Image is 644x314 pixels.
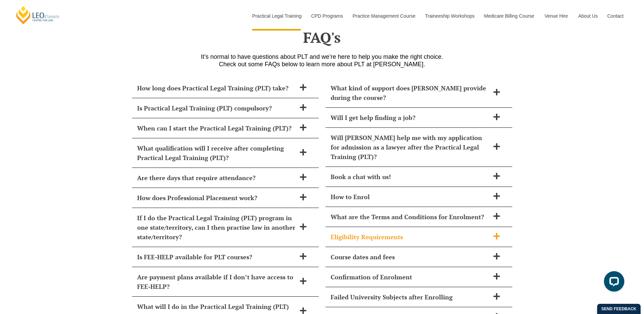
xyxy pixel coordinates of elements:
[573,1,602,31] a: About Us
[348,1,420,31] a: Practice Management Course
[137,252,296,262] h2: Is FEE-HELP available for PLT courses?
[539,1,573,31] a: Venue Hire
[137,213,296,242] h2: If I do the Practical Legal Training (PLT) program in one state/territory, can I then practise la...
[420,1,479,31] a: Traineeship Workshops
[137,143,296,162] h2: What qualification will I receive after completing Practical Legal Training (PLT)?
[602,1,629,31] a: Contact
[129,29,516,46] h2: FAQ's
[599,268,627,297] iframe: LiveChat chat widget
[15,5,60,25] a: [PERSON_NAME] Centre for Law
[331,232,490,242] h2: Eligibility Requirements
[306,1,347,31] a: CPD Programs
[479,1,539,31] a: Medicare Billing Course
[331,133,490,161] h2: Will [PERSON_NAME] help me with my application for admission as a lawyer after the Practical Lega...
[129,53,516,68] p: It’s normal to have questions about PLT and we’re here to help you make the right choice. Check o...
[137,123,296,133] h2: When can I start the Practical Legal Training (PLT)?
[331,83,490,102] h2: What kind of support does [PERSON_NAME] provide during the course?
[247,1,306,31] a: Practical Legal Training
[331,272,490,282] h2: Confirmation of Enrolment
[331,172,490,181] h2: Book a chat with us!
[137,103,296,113] h2: Is Practical Legal Training (PLT) compulsory?
[331,113,490,122] h2: Will I get help finding a job?
[137,173,296,182] h2: Are there days that require attendance?
[137,272,296,291] h2: Are payment plans available if I don’t have access to FEE-HELP?
[331,292,490,302] h2: Failed University Subjects after Enrolling
[331,252,490,262] h2: Course dates and fees
[331,212,490,222] h2: What are the Terms and Conditions for Enrolment?
[331,192,490,202] h2: How to Enrol
[137,83,296,93] h2: How long does Practical Legal Training (PLT) take?
[137,193,296,203] h2: How does Professional Placement work?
